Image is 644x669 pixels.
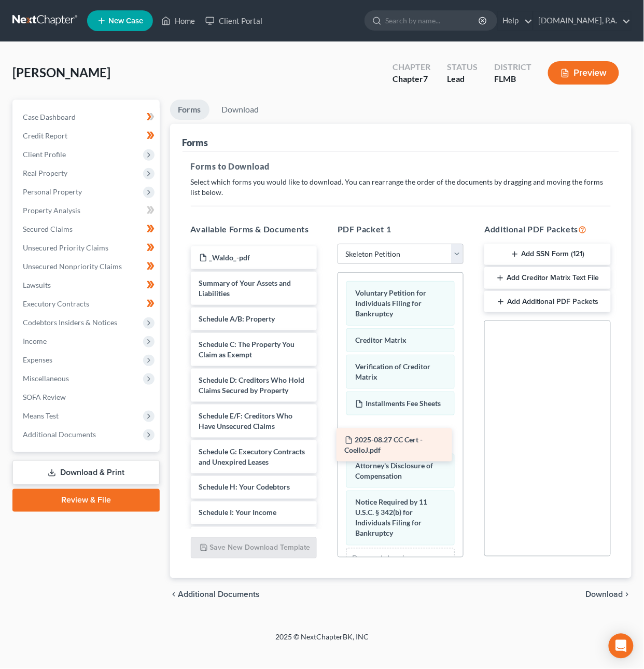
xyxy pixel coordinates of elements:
h5: PDF Packet 1 [338,223,464,235]
span: Executory Contracts [23,299,89,308]
a: Unsecured Priority Claims [15,239,160,257]
a: Home [156,11,200,30]
a: Client Portal [200,11,268,30]
span: Schedule H: Your Codebtors [199,483,290,492]
a: Case Dashboard [15,108,160,127]
a: Help [498,11,533,30]
a: chevron_left Additional Documents [170,591,260,599]
div: Forms [183,136,208,149]
span: Real Property [23,169,67,177]
span: Schedule A/B: Property [199,314,275,323]
button: Add Additional PDF Packets [484,291,610,313]
span: Means Test [23,411,59,420]
a: Unsecured Nonpriority Claims [15,257,160,276]
span: Lawsuits [23,281,51,289]
span: [PERSON_NAME] [12,65,110,80]
span: Notice Required by 11 U.S.C. § 342(b) for Individuals Filing for Bankruptcy [355,498,427,538]
i: chevron_left [170,591,178,599]
button: Download chevron_right [586,591,632,599]
button: Save New Download Template [191,537,317,559]
a: Executory Contracts [15,295,160,313]
i: chevron_right [623,591,632,599]
div: Chapter [393,73,430,85]
span: Schedule I: Your Income [199,508,277,517]
a: Credit Report [15,127,160,145]
a: Forms [170,100,209,120]
span: Creditor Matrix [355,336,407,344]
span: 7 [423,74,428,83]
div: 2025 © NextChapterBK, INC [26,632,618,651]
span: 2025-08.27 CC Cert - CoelloJ.pdf [345,435,423,454]
span: Unsecured Nonpriority Claims [23,262,122,271]
div: Drag-and-drop in any documents from the left. These will be merged into the Petition PDF Packet. ... [346,548,455,614]
span: Summary of Your Assets and Liabilities [199,278,291,298]
div: Open Intercom Messenger [609,634,634,659]
span: Download [586,591,623,599]
span: Unsecured Priority Claims [23,243,108,252]
div: Chapter [393,61,430,73]
a: Secured Claims [15,220,160,239]
div: Lead [447,73,478,85]
a: Property Analysis [15,201,160,220]
h5: Available Forms & Documents [191,223,317,235]
p: Select which forms you would like to download. You can rearrange the order of the documents by dr... [191,177,611,198]
a: [DOMAIN_NAME], P.A. [534,11,631,30]
span: Schedule C: The Property You Claim as Exempt [199,340,295,359]
div: FLMB [494,73,531,85]
span: SOFA Review [23,393,66,401]
h5: Forms to Download [191,160,611,173]
span: Credit Report [23,131,67,140]
span: Miscellaneous [23,374,69,383]
div: Status [447,61,478,73]
span: Client Profile [23,150,66,159]
span: Expenses [23,355,52,364]
span: Secured Claims [23,225,73,233]
span: Verification of Creditor Matrix [355,362,430,381]
div: District [494,61,531,73]
button: Preview [548,61,619,85]
span: Installments Fee Sheets [366,399,441,408]
span: Voluntary Petition for Individuals Filing for Bankruptcy [355,288,426,318]
span: Schedule E/F: Creditors Who Have Unsecured Claims [199,411,293,430]
span: Case Dashboard [23,113,76,121]
button: Add SSN Form (121) [484,244,610,266]
a: SOFA Review [15,388,160,407]
a: Download [214,100,268,120]
span: New Case [108,17,143,25]
span: Property Analysis [23,206,80,215]
a: Lawsuits [15,276,160,295]
span: _Waldo_-pdf [209,253,250,262]
span: Personal Property [23,187,82,196]
h5: Additional PDF Packets [484,223,610,235]
input: Search by name... [385,11,480,30]
button: Add Creditor Matrix Text File [484,267,610,289]
a: Download & Print [12,461,160,485]
span: Codebtors Insiders & Notices [23,318,117,327]
a: Review & File [12,489,160,512]
span: Schedule G: Executory Contracts and Unexpired Leases [199,447,305,466]
span: Income [23,337,47,345]
span: Schedule D: Creditors Who Hold Claims Secured by Property [199,375,305,395]
span: Additional Documents [23,430,96,439]
span: Additional Documents [178,591,260,599]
